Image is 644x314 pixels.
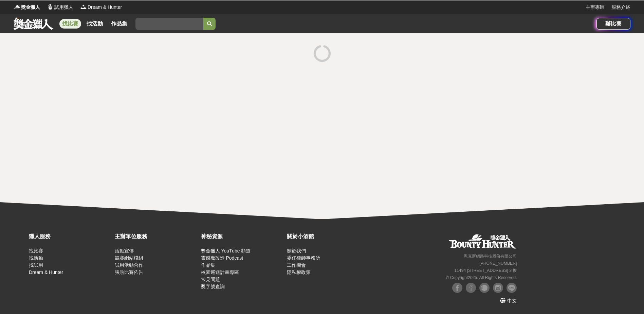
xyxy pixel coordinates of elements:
[29,269,63,275] a: Dream & Hunter
[54,4,73,11] span: 試用獵人
[201,269,239,275] a: 校園巡迴計畫專區
[14,3,20,10] img: Logo
[507,298,517,303] span: 中文
[29,262,43,268] a: 找試用
[201,262,215,268] a: 作品集
[47,4,73,11] a: Logo試用獵人
[115,255,143,261] a: 競賽網站模組
[479,283,490,293] img: Plurk
[29,255,43,261] a: 找活動
[287,232,369,241] div: 關於小酒館
[493,283,503,293] img: Instagram
[59,19,81,29] a: 找比賽
[479,261,517,266] small: [PHONE_NUMBER]
[287,269,311,275] a: 隱私權政策
[287,248,306,254] a: 關於我們
[201,277,220,282] a: 常見問題
[29,232,111,241] div: 獵人服務
[466,283,476,293] img: Facebook
[586,4,605,11] a: 主辦專區
[454,268,517,273] small: 11494 [STREET_ADDRESS] 3 樓
[115,269,143,275] a: 張貼比賽佈告
[507,283,517,293] img: LINE
[201,232,283,241] div: 神秘資源
[287,255,320,261] a: 委任律師事務所
[201,284,225,289] a: 獎字號查詢
[287,262,306,268] a: 工作機會
[611,4,630,11] a: 服務介紹
[108,19,130,29] a: 作品集
[80,3,87,10] img: Logo
[115,248,134,254] a: 活動宣傳
[21,4,40,11] span: 獎金獵人
[452,283,462,293] img: Facebook
[84,19,106,29] a: 找活動
[115,232,197,241] div: 主辦單位服務
[14,4,40,11] a: Logo獎金獵人
[464,254,517,259] small: 恩克斯網路科技股份有限公司
[29,248,43,254] a: 找比賽
[88,4,122,11] span: Dream & Hunter
[47,3,54,10] img: Logo
[201,248,251,254] a: 獎金獵人 YouTube 頻道
[446,275,517,280] small: © Copyright 2025 . All Rights Reserved.
[115,262,143,268] a: 試用活動合作
[596,18,630,30] a: 辦比賽
[201,255,243,261] a: 靈感魔改造 Podcast
[80,4,122,11] a: LogoDream & Hunter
